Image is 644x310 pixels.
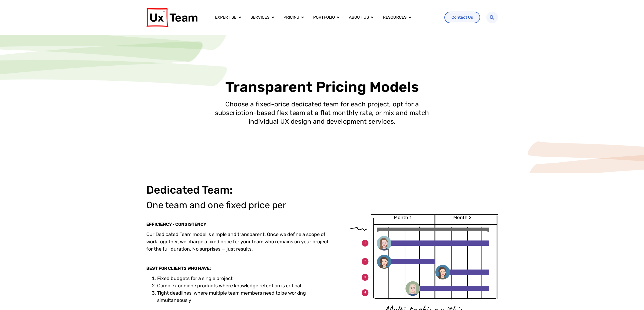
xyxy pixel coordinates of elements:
[146,231,334,253] p: Our Dedicated Team model is simple and transparent. Once we define a scope of work together, we c...
[215,14,236,21] a: Expertise
[444,12,480,23] a: Contact Us
[146,184,334,196] h2: Dedicated Team:
[157,282,334,289] li: Complex or niche products where knowledge retention is critical
[383,14,407,21] a: Resources
[211,12,440,23] nav: Menu
[451,15,473,19] span: Contact Us
[283,14,299,21] a: Pricing
[146,222,334,227] h3: EFFICIENCY • CONSISTENCY
[146,8,197,27] img: UX Team Logo
[250,14,269,21] a: Services
[146,266,334,271] h3: BEST FOR CLIENTS WHO HAVE:
[349,14,369,21] a: About us
[146,78,498,96] h1: Transparent Pricing Models
[157,275,334,282] li: Fixed budgets for a single project
[146,201,334,210] h3: One team and one fixed price per
[211,12,440,23] div: Menu Toggle
[486,12,498,23] div: Search
[313,14,335,21] a: Portfolio
[157,289,334,304] li: Tight deadlines, where multiple team members need to be working simultaneously
[214,100,430,126] p: Choose a fixed-price dedicated team for each project, opt for a subscription-based flex team at a...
